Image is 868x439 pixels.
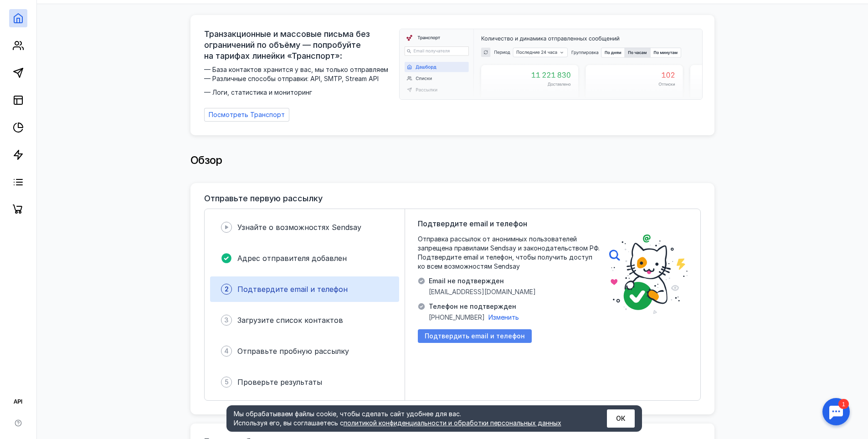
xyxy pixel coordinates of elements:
button: ОК [607,409,635,428]
span: Телефон не подтвержден [429,302,519,311]
a: Посмотреть Транспорт [204,108,289,122]
img: poster [609,235,688,314]
span: Адрес отправителя добавлен [237,254,347,263]
a: политикой конфиденциальности и обработки персональных данных [344,419,561,427]
span: Посмотреть Транспорт [209,111,285,119]
div: Мы обрабатываем файлы cookie, чтобы сделать сайт удобнее для вас. Используя его, вы соглашаетесь c [234,409,585,428]
span: 4 [224,347,229,356]
button: Изменить [488,313,519,322]
span: Подтвердите email и телефон [237,285,348,294]
span: [PHONE_NUMBER] [429,313,485,322]
span: 2 [225,285,229,294]
span: Отправьте пробную рассылку [237,347,349,356]
span: Подтвердить email и телефон [425,332,525,340]
span: Проверьте результаты [237,378,322,387]
h3: Отправьте первую рассылку [204,194,323,203]
span: Транзакционные и массовые письма без ограничений по объёму — попробуйте на тарифах линейки «Транс... [204,29,394,61]
span: Загрузите список контактов [237,316,343,325]
span: 3 [224,316,229,325]
span: Подтвердите email и телефон [418,218,527,229]
span: — База контактов хранится у вас, мы только отправляем — Различные способы отправки: API, SMTP, St... [204,65,394,97]
span: [EMAIL_ADDRESS][DOMAIN_NAME] [429,287,536,296]
span: Изменить [488,313,519,321]
button: Подтвердить email и телефон [418,329,532,343]
span: 5 [225,378,229,387]
span: Email не подтвержден [429,276,536,286]
div: 1 [21,5,31,15]
span: Отправка рассылок от анонимных пользователей запрещена правилами Sendsay и законодательством РФ. ... [418,235,600,271]
span: Узнайте о возможностях Sendsay [237,223,361,232]
img: dashboard-transport-banner [400,29,702,99]
span: Обзор [190,153,222,167]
